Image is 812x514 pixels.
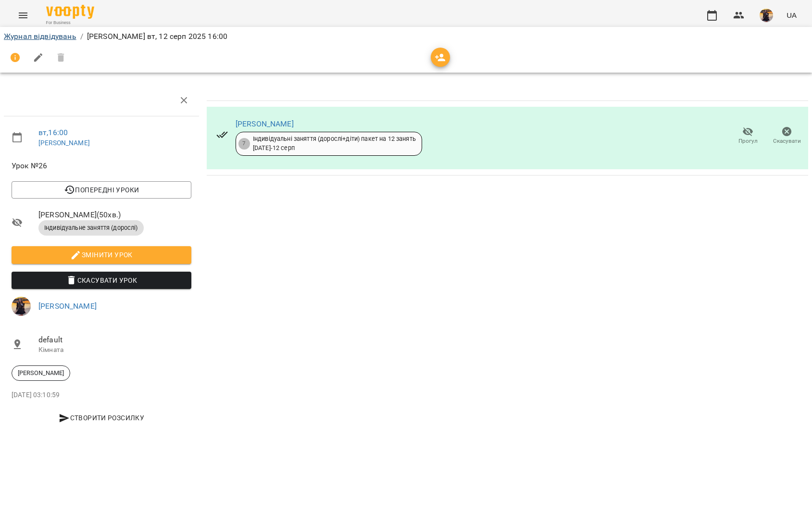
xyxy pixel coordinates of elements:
[19,184,184,196] span: Попередні уроки
[236,119,294,128] a: [PERSON_NAME]
[760,9,773,22] img: d9e4fe055f4d09e87b22b86a2758fb91.jpg
[787,10,797,20] span: UA
[38,345,191,355] p: Кімната
[12,409,191,426] button: Створити розсилку
[12,4,35,27] button: Menu
[773,137,801,145] span: Скасувати
[12,365,70,381] div: [PERSON_NAME]
[38,301,97,311] a: [PERSON_NAME]
[12,369,70,377] span: [PERSON_NAME]
[253,135,416,152] div: Індивідуальні заняття (дорослі+діти) пакет на 12 занять [DATE] - 12 серп
[238,138,250,150] div: 7
[80,31,83,42] li: /
[12,390,191,400] p: [DATE] 03:10:59
[38,334,191,346] span: default
[12,297,31,316] img: d9e4fe055f4d09e87b22b86a2758fb91.jpg
[728,123,767,150] button: Прогул
[19,249,184,261] span: Змінити урок
[46,5,94,19] img: Voopty Logo
[38,209,191,221] span: [PERSON_NAME] ( 50 хв. )
[4,32,76,41] a: Журнал відвідувань
[783,6,800,24] button: UA
[767,123,806,150] button: Скасувати
[87,31,227,42] p: [PERSON_NAME] вт, 12 серп 2025 16:00
[15,412,187,424] span: Створити розсилку
[38,139,90,147] a: [PERSON_NAME]
[38,128,68,137] a: вт , 16:00
[46,20,94,26] span: For Business
[38,224,144,232] span: Індивідуальне заняття (дорослі)
[12,160,191,172] span: Урок №26
[12,272,191,289] button: Скасувати Урок
[19,275,184,286] span: Скасувати Урок
[4,31,808,42] nav: breadcrumb
[12,181,191,199] button: Попередні уроки
[12,246,191,263] button: Змінити урок
[738,137,758,145] span: Прогул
